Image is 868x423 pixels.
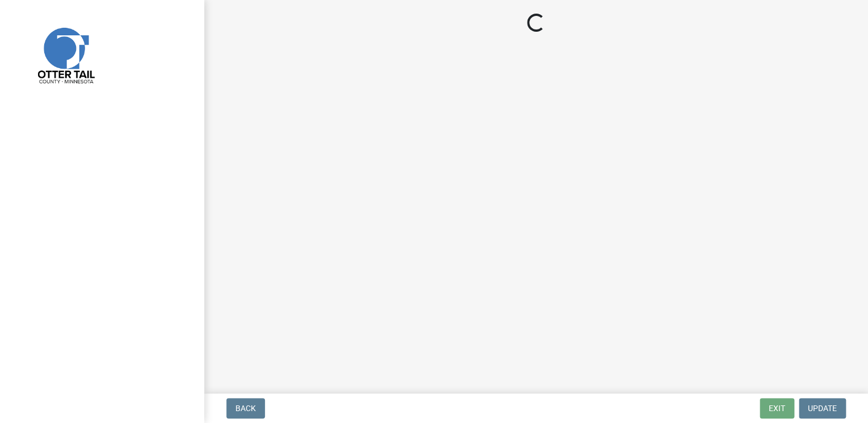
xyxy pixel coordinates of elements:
[808,404,837,413] span: Update
[235,404,256,413] span: Back
[760,398,794,418] button: Exit
[226,398,265,418] button: Back
[23,12,108,97] img: Otter Tail County, Minnesota
[799,398,846,418] button: Update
